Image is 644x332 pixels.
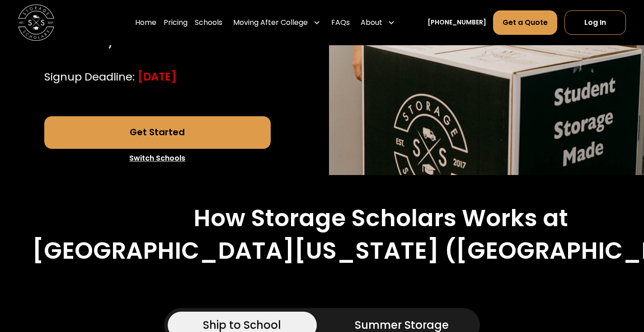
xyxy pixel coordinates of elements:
[357,10,399,35] div: About
[564,10,626,35] a: Log In
[44,116,271,149] a: Get Started
[195,10,222,35] a: Schools
[193,204,568,232] h2: How Storage Scholars Works at
[428,18,486,27] a: [PHONE_NUMBER]
[233,17,308,28] div: Moving After College
[230,10,324,35] div: Moving After College
[44,149,271,168] a: Switch Schools
[138,69,177,85] div: [DATE]
[361,17,382,28] div: About
[164,10,188,35] a: Pricing
[18,5,54,41] img: Storage Scholars main logo
[135,10,156,35] a: Home
[44,69,135,85] div: Signup Deadline:
[493,10,557,35] a: Get a Quote
[331,10,350,35] a: FAQs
